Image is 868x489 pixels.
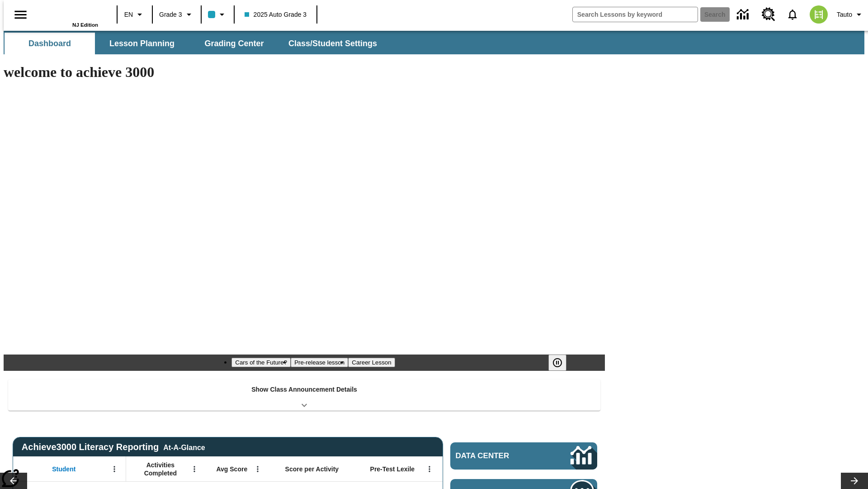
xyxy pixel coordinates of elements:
[4,64,605,81] h1: welcome to achieve 3000
[251,385,357,394] p: Show Class Announcement Details
[124,10,133,19] span: EN
[4,31,864,54] div: SubNavbar
[804,3,833,26] button: Select a new avatar
[548,355,576,371] div: Pause
[456,451,540,460] span: Data Center
[370,465,415,473] span: Pre-Test Lexile
[163,442,205,452] div: At-A-Glance
[52,465,75,473] span: Student
[450,442,597,470] a: Data Center
[7,1,34,28] button: Open side menu
[841,473,868,489] button: Lesson carousel, Next
[131,461,190,477] span: Activities Completed
[72,22,98,28] span: NJ Edition
[188,462,201,476] button: Open Menu
[573,7,698,22] input: search field
[423,462,436,476] button: Open Menu
[204,6,231,23] button: Class color is light blue. Change class color
[756,2,781,27] a: Resource Center, Will open in new tab
[231,358,291,367] button: Slide 1 Cars of the Future?
[156,6,198,23] button: Grade: Grade 3, Select a grade
[22,442,205,452] span: Achieve3000 Literacy Reporting
[4,33,385,54] div: SubNavbar
[108,462,121,476] button: Open Menu
[39,3,98,28] div: Home
[731,2,756,27] a: Data Center
[159,10,182,19] span: Grade 3
[837,10,852,19] span: Tauto
[251,462,264,476] button: Open Menu
[291,358,348,367] button: Slide 2 Pre-release lesson
[216,465,247,473] span: Avg Score
[189,33,279,54] button: Grading Center
[281,33,384,54] button: Class/Student Settings
[348,358,395,367] button: Slide 3 Career Lesson
[39,4,98,22] a: Home
[5,33,95,54] button: Dashboard
[781,3,804,26] a: Notifications
[97,33,187,54] button: Lesson Planning
[285,465,339,473] span: Score per Activity
[120,6,149,23] button: Language: EN, Select a language
[245,10,307,19] span: 2025 Auto Grade 3
[548,355,566,371] button: Pause
[810,5,828,24] img: avatar image
[8,379,600,411] div: Show Class Announcement Details
[833,6,868,23] button: Profile/Settings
